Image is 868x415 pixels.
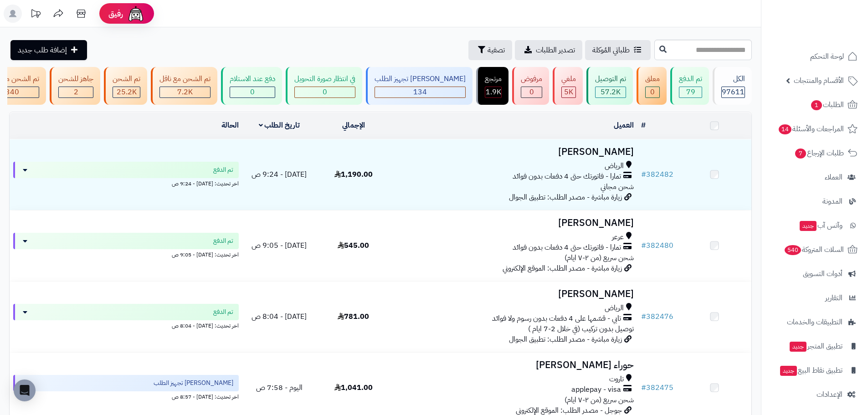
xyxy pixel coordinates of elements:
div: تم الشحن [113,74,140,84]
div: 25214 [113,87,140,97]
a: #382475 [641,382,673,393]
a: المراجعات والأسئلة14 [767,118,863,140]
span: شحن سريع (من ٢-٧ ايام) [565,252,634,263]
div: ملغي [561,74,576,84]
a: تطبيق المتجرجديد [767,335,863,357]
span: 97611 [722,87,745,97]
span: التطبيقات والخدمات [787,316,842,328]
div: اخر تحديث: [DATE] - 8:57 ص [13,391,239,401]
a: مرتجع 1.9K [474,67,510,105]
span: 25.2K [117,87,137,97]
div: 5011 [562,87,575,97]
a: #382476 [641,311,673,322]
a: دفع عند الاستلام 0 [219,67,284,105]
span: 1,190.00 [334,169,373,180]
span: شحن مجاني [601,181,634,192]
a: في انتظار صورة التحويل 0 [284,67,364,105]
img: logo-2.png [806,7,859,26]
span: الطلبات [810,98,844,111]
span: 134 [413,87,427,97]
span: رفيق [108,8,123,19]
a: طلباتي المُوكلة [585,40,651,60]
h3: [PERSON_NAME] [394,289,634,299]
span: جديد [780,366,797,376]
span: تابي - قسّمها على 4 دفعات بدون رسوم ولا فوائد [492,313,621,324]
div: تم التوصيل [595,74,626,84]
span: 340 [5,87,19,97]
span: 5K [564,87,573,97]
div: 0 [295,87,355,97]
div: [PERSON_NAME] تجهيز الطلب [375,74,466,84]
span: [DATE] - 9:05 ص [252,240,307,251]
div: 1856 [485,87,501,97]
div: تم الدفع [679,74,702,84]
span: 7.2K [177,87,193,97]
div: مرفوض [521,74,542,84]
a: أدوات التسويق [767,263,863,285]
span: # [641,169,646,180]
div: اخر تحديث: [DATE] - 8:04 ص [13,320,239,330]
span: # [641,240,646,251]
span: 1 [811,100,822,110]
a: تصدير الطلبات [515,40,582,60]
span: 1.9K [486,87,501,97]
a: تم الدفع 79 [668,67,711,105]
span: تصفية [488,45,505,56]
span: [DATE] - 9:24 ص [252,169,307,180]
a: #382482 [641,169,673,180]
span: 0 [250,87,255,97]
a: طلبات الإرجاع7 [767,142,863,164]
span: طلبات الإرجاع [794,147,844,159]
span: اليوم - 7:58 ص [256,382,303,393]
span: 0 [323,87,327,97]
span: تم الدفع [213,236,233,246]
a: الإجمالي [342,120,365,131]
div: جاهز للشحن [58,74,93,84]
span: شحن سريع (من ٢-٧ ايام) [565,395,634,405]
div: 0 [646,87,659,97]
span: إضافة طلب جديد [18,45,67,56]
span: التقارير [825,292,842,304]
div: تم الشحن مع ناقل [159,74,211,84]
div: دفع عند الاستلام [230,74,275,84]
div: 79 [679,87,702,97]
span: جديد [800,221,817,231]
span: جديد [790,342,806,352]
span: المدونة [822,195,842,208]
span: تم الدفع [213,307,233,317]
a: معلق 0 [635,67,668,105]
span: زيارة مباشرة - مصدر الطلب: تطبيق الجوال [509,334,622,345]
a: إضافة طلب جديد [10,40,87,60]
button: تصفية [468,40,512,60]
a: تم التوصيل 57.2K [585,67,635,105]
span: 781.00 [338,311,369,322]
div: اخر تحديث: [DATE] - 9:24 ص [13,178,239,188]
span: 14 [778,124,791,134]
a: تم الشحن 25.2K [102,67,149,105]
a: التطبيقات والخدمات [767,311,863,333]
span: 0 [529,87,534,97]
h3: حوراء [PERSON_NAME] [394,360,634,370]
a: جاهز للشحن 2 [48,67,102,105]
span: الرياض [605,303,624,313]
span: الأقسام والمنتجات [794,74,844,87]
span: # [641,311,646,322]
span: أدوات التسويق [803,267,842,280]
a: العميل [614,120,634,131]
span: تطبيق نقاط البيع [779,364,842,377]
img: ai-face.png [127,5,145,23]
span: 79 [686,87,695,97]
span: تاروت [609,374,624,384]
a: السلات المتروكة540 [767,239,863,261]
span: طلباتي المُوكلة [592,45,630,56]
a: تاريخ الطلب [259,120,300,131]
span: الرياض [605,161,624,171]
a: العملاء [767,166,863,188]
span: 1,041.00 [334,382,373,393]
div: 7222 [160,87,210,97]
span: توصيل بدون تركيب (في خلال 2-7 ايام ) [528,323,634,334]
span: 2 [74,87,78,97]
a: تم الشحن مع ناقل 7.2K [149,67,219,105]
a: تحديثات المنصة [24,5,47,25]
div: 57231 [596,87,626,97]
